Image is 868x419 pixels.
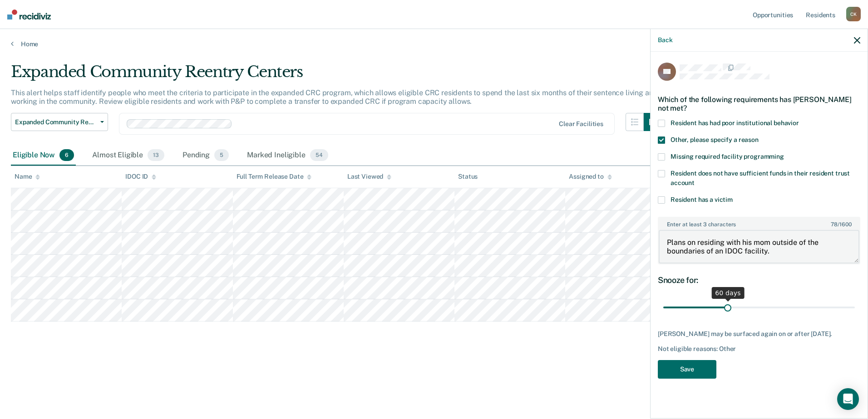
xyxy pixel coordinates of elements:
[659,230,859,263] textarea: Plans on residing with his mom outside of the boundaries of an IDOC facility.
[711,287,745,299] div: 60 days
[15,118,97,126] span: Expanded Community Reentry Centers
[11,146,76,166] div: Eligible Now
[310,149,328,161] span: 54
[659,218,859,228] label: Enter at least 3 characters
[846,7,861,21] div: C K
[245,146,330,166] div: Marked Ineligible
[658,360,716,379] button: Save
[671,136,759,143] span: Other, please specify a reason
[237,173,312,180] div: Full Term Release Date
[671,119,799,127] span: Resident has had poor institutional behavior
[658,275,860,285] div: Snooze for:
[559,120,603,128] div: Clear facilities
[214,149,229,161] span: 5
[671,170,850,186] span: Resident does not have sufficient funds in their resident trust account
[569,173,612,180] div: Assigned to
[831,221,838,228] span: 78
[658,345,860,353] div: Not eligible reasons: Other
[837,388,859,410] div: Open Intercom Messenger
[125,173,156,180] div: IDOC ID
[671,153,784,160] span: Missing required facility programming
[347,173,391,180] div: Last Viewed
[11,40,857,48] a: Home
[59,149,74,161] span: 6
[658,330,860,338] div: [PERSON_NAME] may be surfaced again on or after [DATE].
[831,221,851,228] span: / 1600
[11,63,662,88] div: Expanded Community Reentry Centers
[181,146,231,166] div: Pending
[90,146,166,166] div: Almost Eligible
[658,88,860,120] div: Which of the following requirements has [PERSON_NAME] not met?
[148,149,164,161] span: 13
[458,173,478,180] div: Status
[671,196,733,203] span: Resident has a victim
[7,10,51,19] img: Recidiviz
[11,88,657,106] p: This alert helps staff identify people who meet the criteria to participate in the expanded CRC p...
[15,173,40,180] div: Name
[658,36,672,44] button: Back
